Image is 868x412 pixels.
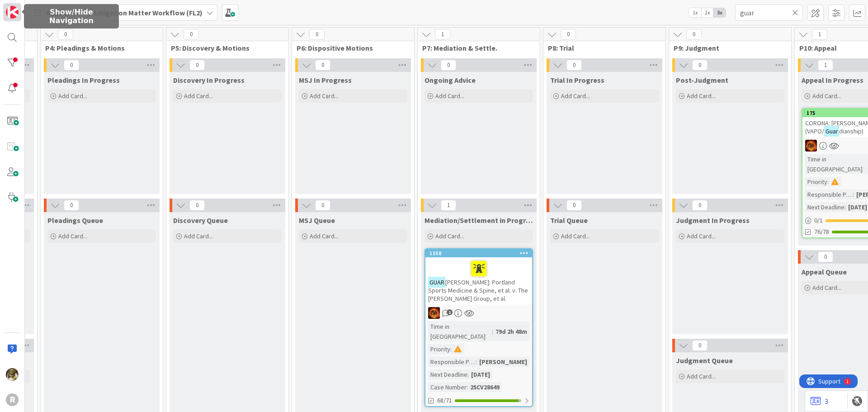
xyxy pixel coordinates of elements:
[441,60,456,71] span: 0
[812,29,827,40] span: 1
[45,43,151,52] span: P4: Pleadings & Motions
[853,189,854,199] span: :
[437,396,452,405] span: 68/71
[689,8,701,17] span: 1x
[189,200,205,211] span: 0
[173,76,245,85] span: Discovery In Progress
[450,344,452,354] span: :
[428,277,445,287] mark: GUAR
[550,216,588,225] span: Trial Queue
[686,29,702,40] span: 0
[422,43,528,52] span: P7: Mediation & Settle.
[827,177,829,187] span: :
[47,76,120,85] span: Pleadings In Progress
[428,278,528,303] span: [PERSON_NAME]: Portland Sports Medicine & Spine, et al. v. The [PERSON_NAME] Group, et al.
[687,92,716,100] span: Add Card...
[315,60,330,71] span: 0
[469,369,492,379] div: [DATE]
[297,43,403,52] span: P6: Dispositive Motions
[818,60,833,71] span: 1
[428,369,467,379] div: Next Deadline
[19,1,41,12] span: Support
[561,232,590,240] span: Add Card...
[299,76,352,85] span: MSJ In Progress
[493,327,529,336] div: 79d 2h 48m
[310,92,339,100] span: Add Card...
[428,382,467,392] div: Case Number
[468,382,502,392] div: 25CV28649
[676,356,733,365] span: Judgment Queue
[447,309,453,315] span: 1
[467,382,468,392] span: :
[184,29,199,40] span: 0
[315,200,330,211] span: 0
[310,232,339,240] span: Add Card...
[425,249,532,304] div: 1150GUAR[PERSON_NAME]: Portland Sports Medicine & Spine, et al. v. The [PERSON_NAME] Group, et al.
[64,60,79,71] span: 0
[6,6,19,19] img: Visit kanbanzone.com
[550,76,604,85] span: Trial In Progress
[844,202,846,212] span: :
[171,43,277,52] span: P5: Discovery & Motions
[477,357,529,367] div: [PERSON_NAME]
[58,29,73,40] span: 0
[47,216,103,225] span: Pleadings Queue
[566,60,582,71] span: 0
[814,216,823,225] span: 0 / 1
[561,29,576,40] span: 0
[58,92,87,100] span: Add Card...
[548,43,654,52] span: P8: Trial
[805,140,817,152] img: TR
[805,189,853,199] div: Responsible Paralegal
[687,232,716,240] span: Add Card...
[824,126,839,136] mark: Guar
[713,8,726,17] span: 3x
[839,127,863,135] span: dianship)
[425,216,533,225] span: Mediation/Settlement in Progress
[173,216,228,225] span: Discovery Queue
[676,76,728,85] span: Post-Judgment
[692,340,708,351] span: 0
[435,29,450,40] span: 1
[28,8,115,25] h5: Show/Hide Navigation
[428,344,450,354] div: Priority
[435,232,464,240] span: Add Card...
[428,307,440,319] img: TR
[692,200,708,211] span: 0
[425,307,532,319] div: TR
[47,4,49,11] div: 1
[561,92,590,100] span: Add Card...
[309,29,325,40] span: 0
[425,249,532,257] div: 1150
[692,60,708,71] span: 0
[441,200,456,211] span: 1
[6,393,19,406] div: R
[674,43,780,52] span: P9: Judgment
[676,216,750,225] span: Judgment In Progress
[94,8,203,17] b: Litigation Matter Workflow (FL2)
[64,200,79,211] span: 0
[184,232,213,240] span: Add Card...
[802,267,847,276] span: Appeal Queue
[812,284,841,292] span: Add Card...
[492,327,493,336] span: :
[812,92,841,100] span: Add Card...
[428,322,492,341] div: Time in [GEOGRAPHIC_DATA]
[802,76,863,85] span: Appeal In Progress
[425,248,533,407] a: 1150GUAR[PERSON_NAME]: Portland Sports Medicine & Spine, et al. v. The [PERSON_NAME] Group, et al...
[687,372,716,380] span: Add Card...
[6,368,19,381] img: DG
[811,396,828,407] a: 3
[566,200,582,211] span: 0
[818,251,833,262] span: 0
[429,250,532,256] div: 1150
[425,76,476,85] span: Ongoing Advice
[58,232,87,240] span: Add Card...
[735,5,803,21] input: Quick Filter...
[428,357,476,367] div: Responsible Paralegal
[435,92,464,100] span: Add Card...
[299,216,335,225] span: MSJ Queue
[189,60,205,71] span: 0
[814,227,829,237] span: 76/78
[476,357,477,367] span: :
